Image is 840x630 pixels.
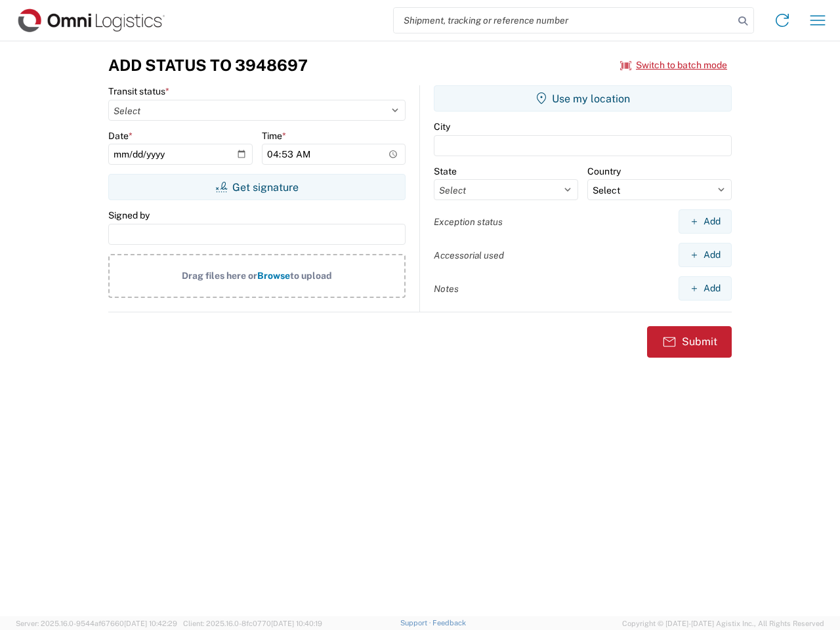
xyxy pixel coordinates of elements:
[587,165,621,177] label: Country
[434,165,457,177] label: State
[679,209,732,234] button: Add
[271,619,322,627] span: [DATE] 10:40:19
[108,209,150,221] label: Signed by
[647,326,732,358] button: Submit
[434,249,504,261] label: Accessorial used
[262,130,286,142] label: Time
[108,56,308,75] h3: Add Status to 3948697
[182,270,257,281] span: Drag files here or
[16,619,177,627] span: Server: 2025.16.0-9544af67660
[290,270,332,281] span: to upload
[124,619,177,627] span: [DATE] 10:42:29
[434,216,503,228] label: Exception status
[183,619,322,627] span: Client: 2025.16.0-8fc0770
[434,283,459,295] label: Notes
[108,174,406,200] button: Get signature
[434,85,732,112] button: Use my location
[108,130,133,142] label: Date
[400,619,433,627] a: Support
[679,276,732,301] button: Add
[679,243,732,267] button: Add
[620,54,727,76] button: Switch to batch mode
[434,121,450,133] label: City
[622,618,824,629] span: Copyright © [DATE]-[DATE] Agistix Inc., All Rights Reserved
[432,619,466,627] a: Feedback
[257,270,290,281] span: Browse
[394,8,734,33] input: Shipment, tracking or reference number
[108,85,169,97] label: Transit status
